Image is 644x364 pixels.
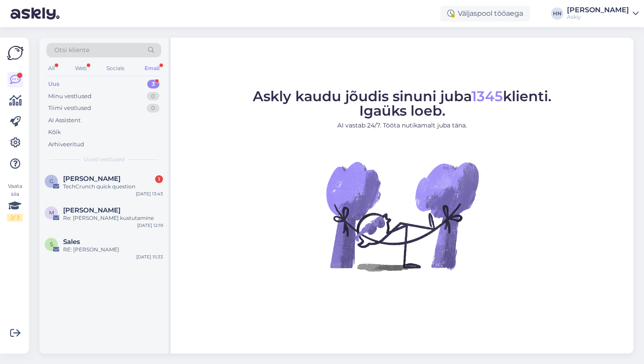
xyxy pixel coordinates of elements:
[567,7,639,21] a: [PERSON_NAME]Askly
[253,121,552,130] p: AI vastab 24/7. Tööta nutikamalt juba täna.
[63,214,163,222] div: Re: [PERSON_NAME] kustutamine
[50,178,53,184] span: G
[143,63,161,74] div: Email
[137,222,163,229] div: [DATE] 12:19
[46,63,57,74] div: All
[323,137,481,295] img: No Chat active
[471,88,503,105] span: 1345
[49,209,54,216] span: m
[63,183,163,191] div: TechCrunch quick question
[48,140,84,149] div: Arhiveeritud
[7,214,23,222] div: 2 / 3
[73,63,88,74] div: Web
[63,238,80,246] span: Sales
[54,46,89,55] span: Otsi kliente
[567,14,629,21] div: Askly
[147,80,159,88] div: 3
[253,88,552,119] span: Askly kaudu jõudis sinuni juba klienti. Igaüks loeb.
[136,254,163,260] div: [DATE] 15:33
[84,155,124,163] span: Uued vestlused
[48,92,92,101] div: Minu vestlused
[105,63,126,74] div: Socials
[7,45,24,61] img: Askly Logo
[63,246,163,254] div: RE: [PERSON_NAME]
[48,80,60,88] div: Uus
[63,175,120,183] span: Greg Wise
[440,6,530,21] div: Väljaspool tööaega
[7,182,23,222] div: Vaata siia
[147,92,159,101] div: 0
[48,104,91,113] div: Tiimi vestlused
[48,116,81,125] div: AI Assistent
[155,175,163,183] div: 1
[136,191,163,197] div: [DATE] 13:43
[50,241,53,247] span: S
[551,7,563,20] div: HN
[63,206,120,214] span: martin soorand
[567,7,629,14] div: [PERSON_NAME]
[48,128,61,137] div: Kõik
[147,104,159,113] div: 0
